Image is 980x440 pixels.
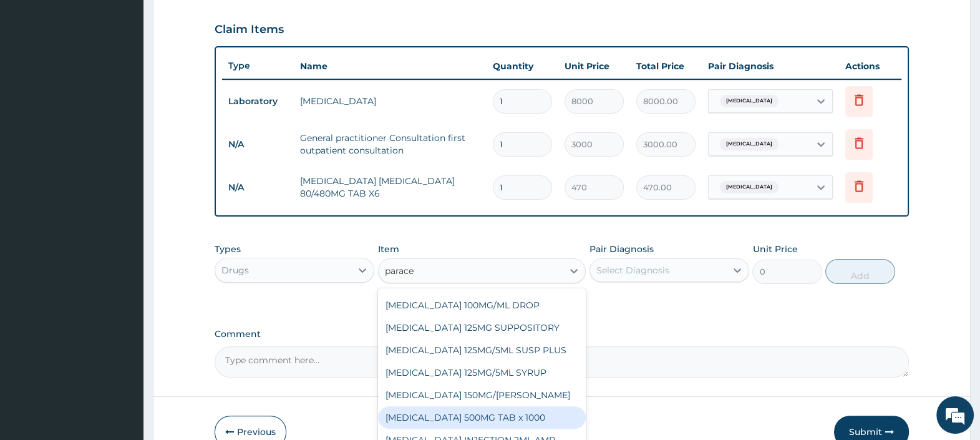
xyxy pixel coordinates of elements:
div: Chat with us now [65,70,210,86]
span: [MEDICAL_DATA] [720,181,779,193]
th: Total Price [630,54,702,79]
label: Types [215,244,241,255]
span: [MEDICAL_DATA] [720,138,779,150]
th: Name [294,54,487,79]
span: We're online! [72,137,172,263]
th: Quantity [487,54,558,79]
div: [MEDICAL_DATA] 125MG SUPPOSITORY [378,316,586,339]
img: d_794563401_company_1708531726252_794563401 [23,62,51,94]
textarea: Type your message and hit 'Enter' [6,301,238,345]
label: Item [378,243,399,255]
button: Add [825,259,895,284]
td: [MEDICAL_DATA] [MEDICAL_DATA] 80/480MG TAB X6 [294,169,487,206]
td: [MEDICAL_DATA] [294,89,487,114]
td: Laboratory [222,90,294,113]
div: Select Diagnosis [596,264,669,276]
td: General practitioner Consultation first outpatient consultation [294,125,487,163]
div: Minimize live chat window [205,6,235,36]
th: Pair Diagnosis [702,54,839,79]
div: [MEDICAL_DATA] 125MG/5ML SUSP PLUS [378,339,586,361]
th: Actions [839,54,901,79]
label: Comment [215,329,909,340]
div: [MEDICAL_DATA] 125MG/5ML SYRUP [378,361,586,384]
div: [MEDICAL_DATA] 500MG TAB x 1000 [378,406,586,429]
h3: Claim Items [215,23,284,37]
div: [MEDICAL_DATA] 100MG/ML DROP [378,294,586,316]
label: Unit Price [752,243,797,255]
label: Pair Diagnosis [589,243,654,255]
td: N/A [222,176,294,199]
th: Unit Price [558,54,630,79]
td: N/A [222,133,294,156]
span: [MEDICAL_DATA] [720,95,779,107]
div: Drugs [221,264,249,276]
th: Type [222,54,294,77]
div: [MEDICAL_DATA] 150MG/[PERSON_NAME] [378,384,586,406]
